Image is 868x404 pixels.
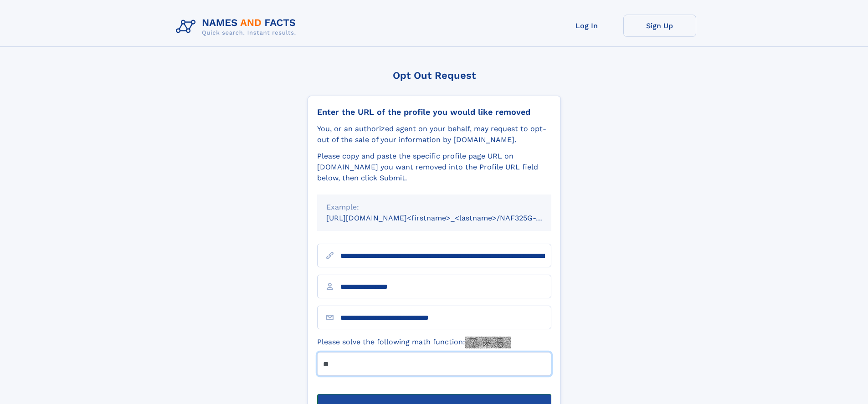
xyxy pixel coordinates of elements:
[317,151,551,184] div: Please copy and paste the specific profile page URL on [DOMAIN_NAME] you want removed into the Pr...
[326,214,569,222] small: [URL][DOMAIN_NAME]<firstname>_<lastname>/NAF325G-xxxxxxxx
[317,337,511,348] label: Please solve the following math function:
[172,15,303,39] img: Logo Names and Facts
[317,123,551,145] div: You, or an authorized agent on your behalf, may request to opt-out of the sale of your informatio...
[308,70,561,81] div: Opt Out Request
[317,107,551,117] div: Enter the URL of the profile you would like removed
[550,15,623,37] a: Log In
[326,202,542,213] div: Example:
[623,15,696,37] a: Sign Up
